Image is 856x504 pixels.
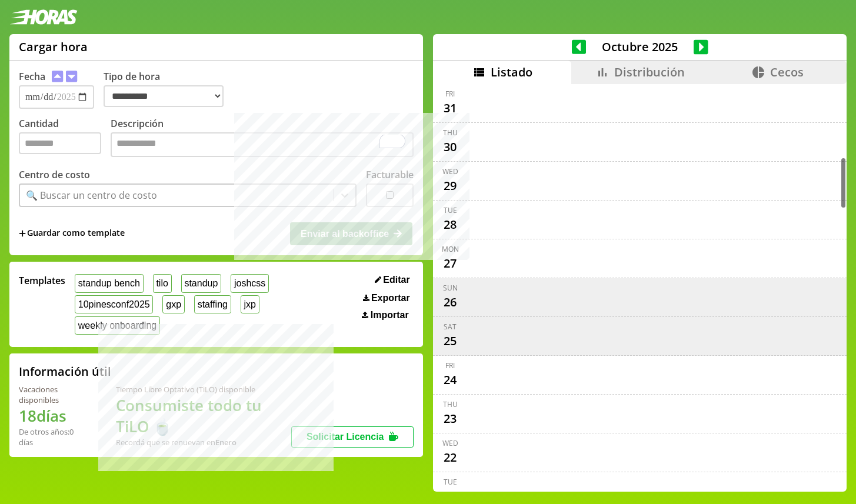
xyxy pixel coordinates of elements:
span: Solicitar Licencia [307,432,384,442]
div: 22 [441,448,459,467]
div: 26 [441,293,459,312]
label: Cantidad [19,117,111,160]
div: 25 [441,332,459,351]
div: Wed [442,166,458,176]
button: tilo [153,274,172,292]
span: Exportar [371,293,410,303]
div: Thu [443,399,458,409]
div: 23 [441,409,459,428]
b: Enero [215,437,237,448]
span: +Guardar como template [19,227,125,240]
div: 31 [441,99,459,118]
div: 28 [441,215,459,234]
button: standup bench [75,274,144,292]
div: Fri [445,89,455,99]
div: De otros años: 0 días [19,426,88,448]
label: Facturable [366,168,414,181]
span: + [19,227,26,240]
div: Fri [445,361,455,371]
button: Editar [371,274,414,286]
span: Editar [383,275,409,285]
label: Descripción [111,117,414,160]
div: 29 [441,176,459,195]
div: Tue [444,205,457,215]
span: Distribución [614,64,685,80]
button: weekly onboarding [75,316,160,335]
button: staffing [194,295,231,313]
span: Listado [491,64,532,80]
label: Tipo de hora [104,70,233,109]
button: gxp [162,295,184,313]
h1: Consumiste todo tu TiLO 🍵 [116,395,291,437]
div: scrollable content [433,84,847,490]
div: Mon [442,244,459,254]
button: joshcss [231,274,269,292]
button: Exportar [359,292,414,304]
div: Tue [444,477,457,487]
div: Vacaciones disponibles [19,384,88,405]
input: Cantidad [19,132,101,154]
div: Tiempo Libre Optativo (TiLO) disponible [116,384,291,395]
span: Importar [371,310,409,321]
select: Tipo de hora [104,85,224,107]
textarea: To enrich screen reader interactions, please activate Accessibility in Grammarly extension settings [111,132,414,157]
img: logotipo [9,9,78,25]
span: Templates [19,274,65,287]
button: 10pinesconf2025 [75,295,153,313]
div: Sun [443,283,458,293]
button: Solicitar Licencia [291,426,414,448]
div: Wed [442,438,458,448]
h1: 18 días [19,405,88,426]
div: 27 [441,254,459,273]
div: Sat [444,322,457,332]
span: Cecos [770,64,804,80]
div: Recordá que se renuevan en [116,437,291,448]
div: 24 [441,371,459,389]
h1: Cargar hora [19,39,88,55]
div: Thu [443,128,458,138]
div: 🔍 Buscar un centro de costo [26,189,157,202]
h2: Información útil [19,363,111,379]
span: Octubre 2025 [586,39,694,55]
div: 30 [441,138,459,156]
button: jxp [241,295,259,313]
button: standup [181,274,222,292]
label: Centro de costo [19,168,90,181]
label: Fecha [19,70,45,83]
